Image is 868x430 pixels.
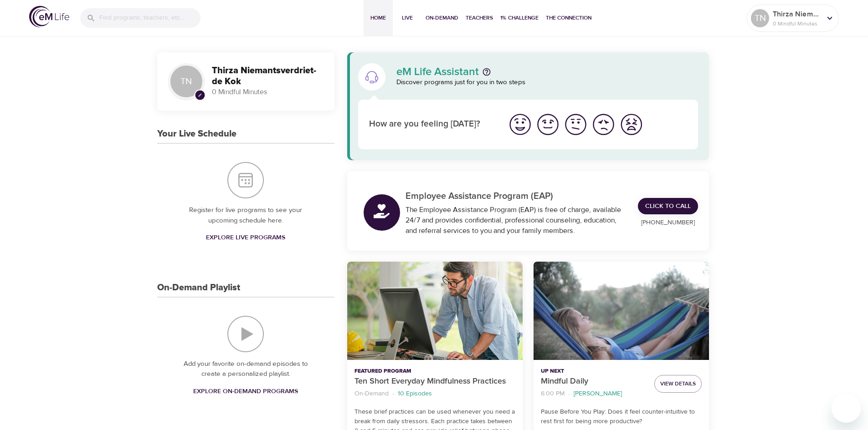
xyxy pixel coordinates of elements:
button: I'm feeling good [534,111,562,138]
p: 10 Episodes [398,389,432,399]
p: Register for live programs to see your upcoming schedule here. [175,205,316,226]
p: 0 Mindful Minutes [212,87,324,97]
span: Explore On-Demand Programs [193,386,298,397]
button: I'm feeling bad [590,111,617,138]
p: Employee Assistance Program (EAP) [406,189,627,203]
button: I'm feeling worst [617,111,645,138]
button: I'm feeling ok [562,111,590,138]
img: ok [563,112,588,137]
li: · [392,388,394,400]
nav: breadcrumb [541,388,647,400]
button: View Details [654,375,702,393]
img: bad [591,112,616,137]
p: eM Life Assistant [396,66,479,77]
p: Featured Program [354,367,515,375]
p: Up Next [541,367,647,375]
img: good [535,112,560,137]
img: Your Live Schedule [227,162,264,198]
nav: breadcrumb [354,388,515,400]
p: 0 Mindful Minutes [773,20,821,28]
h3: Thirza Niemantsverdriet-de Kok [212,66,324,87]
input: Find programs, teachers, etc... [99,8,200,28]
h3: On-Demand Playlist [157,283,240,293]
p: Discover programs just for you in two steps [396,77,699,88]
a: Explore Live Programs [202,229,289,246]
span: Explore Live Programs [206,232,285,243]
p: How are you feeling [DATE]? [369,118,495,131]
button: Ten Short Everyday Mindfulness Practices [347,262,523,360]
div: TN [168,63,205,100]
img: logo [29,6,69,27]
p: On-Demand [354,389,389,399]
h3: Your Live Schedule [157,129,236,139]
li: · [568,388,570,400]
a: Click to Call [638,198,698,215]
p: [PERSON_NAME] [574,389,622,399]
a: Explore On-Demand Programs [190,383,302,400]
iframe: Button to launch messaging window [832,394,861,423]
span: Home [367,13,389,23]
button: Mindful Daily [534,262,709,360]
span: View Details [660,379,696,389]
button: I'm feeling great [506,111,534,138]
div: TN [751,9,769,27]
img: great [508,112,533,137]
span: The Connection [546,13,591,23]
span: 1% Challenge [500,13,539,23]
p: Thirza Niemantsverdriet-de Kok [773,9,821,20]
span: On-Demand [426,13,458,23]
div: The Employee Assistance Program (EAP) is free of charge, available 24/7 and provides confidential... [406,205,627,236]
img: eM Life Assistant [365,70,379,84]
img: worst [619,112,644,137]
p: Pause Before You Play: Does it feel counter-intuitive to rest first for being more productive? [541,407,702,426]
p: 6:00 PM [541,389,565,399]
p: [PHONE_NUMBER] [638,218,698,228]
span: Click to Call [645,201,691,212]
span: Live [396,13,418,23]
p: Add your favorite on-demand episodes to create a personalized playlist. [175,359,316,379]
p: Ten Short Everyday Mindfulness Practices [354,375,515,388]
img: On-Demand Playlist [227,316,264,352]
p: Mindful Daily [541,375,647,388]
span: Teachers [466,13,493,23]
